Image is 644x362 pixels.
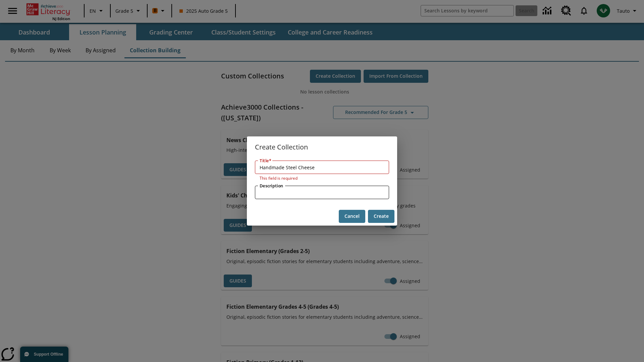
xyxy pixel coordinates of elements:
button: Cancel [339,210,365,223]
button: Create [368,210,394,223]
p: This field is required [260,175,384,182]
h2: Create Collection [247,136,397,158]
label: Description [260,183,283,189]
label: Title [260,158,271,164]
